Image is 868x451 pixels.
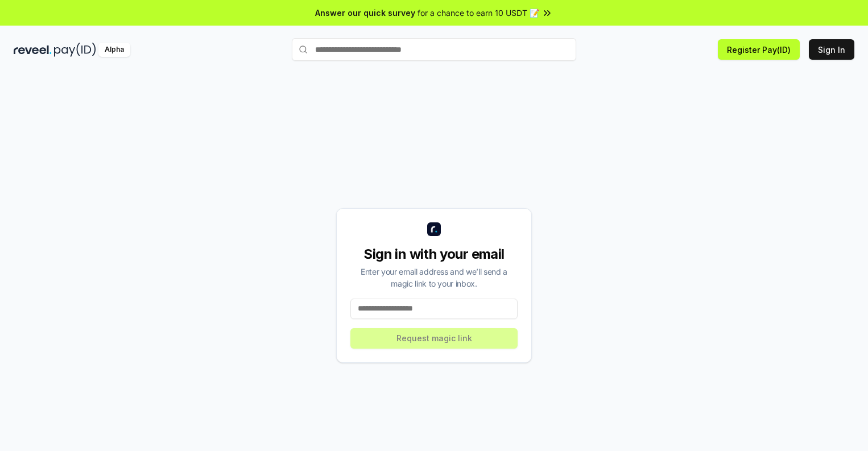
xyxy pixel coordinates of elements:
span: Answer our quick survey [315,7,415,19]
div: Enter your email address and we’ll send a magic link to your inbox. [350,266,518,289]
img: pay_id [54,43,96,57]
span: for a chance to earn 10 USDT 📝 [418,7,539,19]
button: Register Pay(ID) [718,39,800,60]
button: Sign In [809,39,854,60]
img: reveel_dark [14,43,52,57]
img: logo_small [427,222,441,236]
div: Sign in with your email [350,245,518,263]
div: Alpha [98,43,130,57]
